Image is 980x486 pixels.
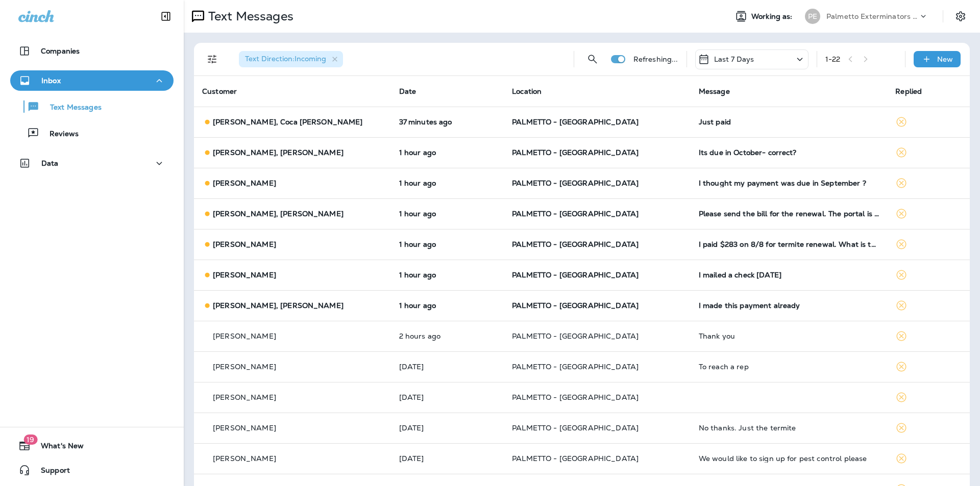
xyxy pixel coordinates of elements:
button: Data [10,153,174,173]
div: I thought my payment was due in September ? [699,179,879,187]
p: Aug 8, 2025 01:16 PM [399,424,496,432]
div: I made this payment already [699,301,879,310]
p: [PERSON_NAME] [213,393,276,401]
p: Aug 13, 2025 09:51 AM [399,271,496,279]
p: Aug 13, 2025 10:10 AM [399,179,496,187]
p: Data [41,159,59,167]
button: 19What's New [10,436,174,456]
button: Support [10,460,174,480]
span: Support [31,466,70,478]
span: Working as: [751,12,795,21]
span: Replied [895,87,922,96]
p: Reviews [39,130,79,139]
p: [PERSON_NAME], Coca [PERSON_NAME] [213,118,363,126]
div: Its due in October- correct? [699,148,879,157]
p: Last 7 Days [714,55,754,63]
p: [PERSON_NAME] [213,424,276,432]
div: 1 - 22 [825,55,841,63]
button: Companies [10,41,174,61]
span: PALMETTO - [GEOGRAPHIC_DATA] [512,240,639,249]
div: I mailed a check yesterday [699,271,879,279]
span: PALMETTO - [GEOGRAPHIC_DATA] [512,117,639,126]
div: Text Direction:Incoming [239,51,343,67]
span: Date [399,87,416,96]
span: Message [699,87,730,96]
p: Text Messages [204,9,293,24]
button: Search Messages [582,49,603,69]
span: PALMETTO - [GEOGRAPHIC_DATA] [512,393,639,402]
p: Aug 13, 2025 10:32 AM [399,148,496,157]
p: Aug 13, 2025 10:06 AM [399,210,496,218]
span: PALMETTO - [GEOGRAPHIC_DATA] [512,270,639,279]
span: PALMETTO - [GEOGRAPHIC_DATA] [512,178,639,188]
p: Aug 13, 2025 09:39 AM [399,332,496,340]
div: Please send the bill for the renewal. The portal is not working and not showing my history and in... [699,210,879,218]
span: PALMETTO - [GEOGRAPHIC_DATA] [512,331,639,341]
p: [PERSON_NAME] [213,454,276,463]
span: PALMETTO - [GEOGRAPHIC_DATA] [512,423,639,432]
p: [PERSON_NAME], [PERSON_NAME] [213,301,344,310]
p: [PERSON_NAME] [213,240,276,248]
span: Text Direction : Incoming [245,54,326,63]
span: Location [512,87,542,96]
span: 19 [23,434,37,445]
button: Settings [951,7,970,25]
p: Text Messages [40,103,102,113]
p: Palmetto Exterminators LLC [826,12,918,20]
p: Aug 12, 2025 11:01 AM [399,363,496,371]
div: We would like to sign up for pest control please [699,454,879,463]
p: [PERSON_NAME] [213,179,276,187]
p: Aug 12, 2025 10:46 AM [399,393,496,401]
button: Inbox [10,70,174,91]
p: Aug 8, 2025 12:28 PM [399,454,496,463]
p: [PERSON_NAME] [213,332,276,340]
div: Just paid [699,118,879,126]
span: PALMETTO - [GEOGRAPHIC_DATA] [512,148,639,157]
p: Aug 13, 2025 09:51 AM [399,301,496,310]
p: Companies [41,47,80,55]
p: Aug 13, 2025 11:07 AM [399,118,496,126]
p: Inbox [41,76,61,85]
span: Customer [202,87,237,96]
span: PALMETTO - [GEOGRAPHIC_DATA] [512,301,639,310]
div: To reach a rep [699,363,879,371]
p: [PERSON_NAME] [213,271,276,279]
div: Thank you [699,332,879,340]
p: Aug 13, 2025 09:52 AM [399,240,496,248]
button: Filters [202,49,223,69]
span: PALMETTO - [GEOGRAPHIC_DATA] [512,362,639,371]
span: What's New [31,442,84,454]
p: [PERSON_NAME], [PERSON_NAME] [213,148,344,157]
p: [PERSON_NAME], [PERSON_NAME] [213,210,344,218]
span: PALMETTO - [GEOGRAPHIC_DATA] [512,209,639,218]
button: Text Messages [10,96,174,117]
p: Refreshing... [633,55,678,63]
p: [PERSON_NAME] [213,363,276,371]
button: Reviews [10,122,174,144]
div: No thanks. Just the termite [699,424,879,432]
div: PE [805,9,820,24]
span: PALMETTO - [GEOGRAPHIC_DATA] [512,454,639,463]
p: New [937,55,953,63]
button: Collapse Sidebar [152,6,180,27]
div: I paid $283 on 8/8 for termite renewal. What is this? [699,240,879,248]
